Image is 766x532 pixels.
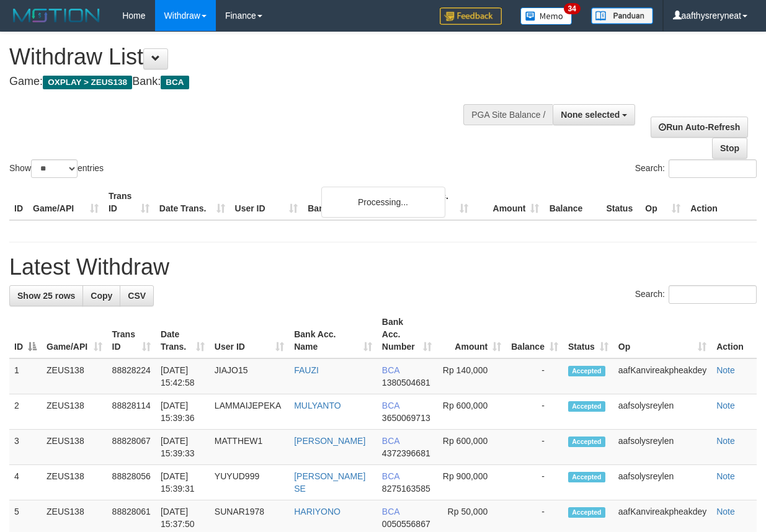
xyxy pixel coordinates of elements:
td: MATTHEW1 [210,430,289,465]
th: Status: activate to sort column ascending [563,311,613,358]
td: 88828114 [107,394,156,430]
th: User ID [230,185,303,220]
h1: Latest Withdraw [9,255,757,280]
th: Amount [473,185,545,220]
td: JIAJO15 [210,358,289,394]
td: 2 [9,394,42,430]
th: Balance [544,185,601,220]
th: Trans ID: activate to sort column ascending [107,311,156,358]
td: 88828224 [107,358,156,394]
a: Note [716,401,735,410]
a: [PERSON_NAME] [294,436,365,446]
a: Run Auto-Refresh [651,117,748,138]
td: [DATE] 15:42:58 [156,358,210,394]
td: - [506,394,563,430]
th: Op [640,185,685,220]
td: - [506,358,563,394]
td: 88828067 [107,430,156,465]
span: Copy 1380504681 to clipboard [382,378,430,388]
span: BCA [382,507,399,516]
span: Copy 3650069713 to clipboard [382,413,430,423]
td: aafKanvireakpheakdey [613,358,711,394]
td: [DATE] 15:39:31 [156,465,210,500]
td: 4 [9,465,42,500]
span: Accepted [568,507,605,518]
th: Date Trans. [154,185,230,220]
button: None selected [553,104,635,125]
span: BCA [382,401,399,410]
td: LAMMAIJEPEKA [210,394,289,430]
th: Amount: activate to sort column ascending [437,311,506,358]
a: CSV [120,285,154,306]
a: Note [716,507,735,516]
span: Accepted [568,401,605,412]
span: Show 25 rows [17,291,75,301]
td: ZEUS138 [42,430,107,465]
td: ZEUS138 [42,465,107,500]
td: - [506,465,563,500]
img: panduan.png [591,7,653,24]
td: aafsolysreylen [613,465,711,500]
a: MULYANTO [294,401,341,410]
span: Accepted [568,472,605,482]
th: Status [601,185,640,220]
td: Rp 140,000 [437,358,506,394]
div: Processing... [321,187,445,218]
th: Game/API [28,185,104,220]
td: Rp 900,000 [437,465,506,500]
a: Note [716,471,735,481]
a: Copy [82,285,120,306]
th: Bank Acc. Number: activate to sort column ascending [377,311,437,358]
input: Search: [669,285,757,304]
td: 88828056 [107,465,156,500]
td: YUYUD999 [210,465,289,500]
td: 1 [9,358,42,394]
label: Search: [635,159,757,178]
a: HARIYONO [294,507,341,516]
h4: Game: Bank: [9,76,498,88]
span: BCA [161,76,189,89]
a: FAUZI [294,365,319,375]
label: Search: [635,285,757,304]
label: Show entries [9,159,104,178]
span: OXPLAY > ZEUS138 [43,76,132,89]
td: Rp 600,000 [437,430,506,465]
th: Op: activate to sort column ascending [613,311,711,358]
td: ZEUS138 [42,394,107,430]
th: User ID: activate to sort column ascending [210,311,289,358]
th: Bank Acc. Name [303,185,401,220]
span: Copy 0050556867 to clipboard [382,519,430,529]
th: Balance: activate to sort column ascending [506,311,563,358]
img: Feedback.jpg [440,7,502,25]
span: Copy 4372396681 to clipboard [382,448,430,458]
div: PGA Site Balance / [463,104,553,125]
select: Showentries [31,159,78,178]
th: Action [685,185,757,220]
span: Copy [91,291,112,301]
a: Note [716,436,735,446]
td: Rp 600,000 [437,394,506,430]
span: BCA [382,365,399,375]
th: Trans ID [104,185,154,220]
td: aafsolysreylen [613,430,711,465]
span: Accepted [568,366,605,376]
a: Stop [712,138,747,159]
td: [DATE] 15:39:36 [156,394,210,430]
td: [DATE] 15:39:33 [156,430,210,465]
th: Bank Acc. Name: activate to sort column ascending [289,311,377,358]
td: aafsolysreylen [613,394,711,430]
span: BCA [382,436,399,446]
span: BCA [382,471,399,481]
a: Note [716,365,735,375]
th: ID: activate to sort column descending [9,311,42,358]
img: MOTION_logo.png [9,6,104,25]
td: - [506,430,563,465]
span: Copy 8275163585 to clipboard [382,484,430,494]
a: [PERSON_NAME] SE [294,471,365,494]
th: ID [9,185,28,220]
input: Search: [669,159,757,178]
th: Date Trans.: activate to sort column ascending [156,311,210,358]
td: ZEUS138 [42,358,107,394]
span: Accepted [568,437,605,447]
span: CSV [128,291,146,301]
